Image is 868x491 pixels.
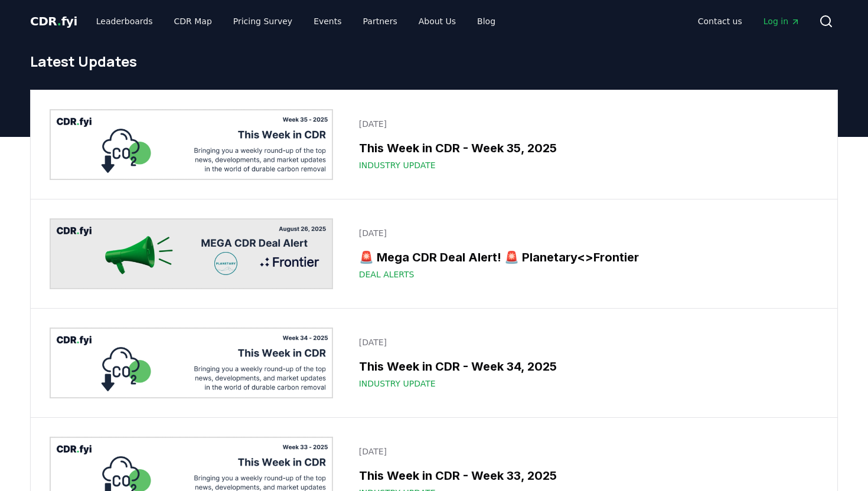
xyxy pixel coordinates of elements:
[409,11,465,32] a: About Us
[304,11,351,32] a: Events
[468,11,505,32] a: Blog
[50,218,333,289] img: 🚨 Mega CDR Deal Alert! 🚨 Planetary<>Frontier blog post image
[359,248,811,266] h3: 🚨 Mega CDR Deal Alert! 🚨 Planetary<>Frontier
[359,378,436,389] span: Industry Update
[359,467,811,485] h3: This Week in CDR - Week 33, 2025
[224,11,302,32] a: Pricing Survey
[50,328,333,398] img: This Week in CDR - Week 34, 2025 blog post image
[359,269,415,280] span: Deal Alerts
[359,118,811,130] p: [DATE]
[359,336,811,348] p: [DATE]
[763,15,800,27] span: Log in
[87,11,505,32] nav: Main
[352,111,818,178] a: [DATE]This Week in CDR - Week 35, 2025Industry Update
[352,329,818,397] a: [DATE]This Week in CDR - Week 34, 2025Industry Update
[30,13,77,30] a: CDR.fyi
[50,109,333,180] img: This Week in CDR - Week 35, 2025 blog post image
[359,159,436,171] span: Industry Update
[57,14,61,28] span: .
[352,220,818,287] a: [DATE]🚨 Mega CDR Deal Alert! 🚨 Planetary<>FrontierDeal Alerts
[359,139,811,157] h3: This Week in CDR - Week 35, 2025
[87,11,162,32] a: Leaderboards
[754,11,810,32] a: Log in
[688,11,752,32] a: Contact us
[30,14,77,28] span: CDR fyi
[30,52,838,71] h1: Latest Updates
[165,11,221,32] a: CDR Map
[688,11,810,32] nav: Main
[359,227,811,239] p: [DATE]
[359,446,811,457] p: [DATE]
[359,358,811,375] h3: This Week in CDR - Week 34, 2025
[354,11,407,32] a: Partners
